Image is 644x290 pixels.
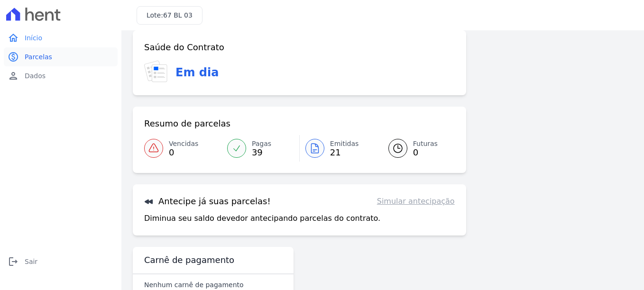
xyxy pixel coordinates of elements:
a: logoutSair [4,252,118,271]
span: 67 BL 03 [163,11,193,19]
a: Futuras 0 [377,135,455,162]
a: Vencidas 0 [144,135,221,162]
a: homeInício [4,28,118,47]
h3: Antecipe já suas parcelas! [144,196,271,207]
a: Emitidas 21 [300,135,377,162]
span: 0 [169,149,198,156]
h3: Carnê de pagamento [144,254,234,266]
span: 21 [330,149,359,156]
span: 0 [413,149,438,156]
a: personDados [4,66,118,85]
i: home [8,32,19,44]
a: Simular antecipação [377,196,455,207]
i: paid [8,51,19,63]
h3: Resumo de parcelas [144,118,230,129]
span: Pagas [252,139,271,149]
a: paidParcelas [4,47,118,66]
span: Dados [25,71,46,81]
span: 39 [252,149,271,156]
a: Pagas 39 [221,135,299,162]
p: Diminua seu saldo devedor antecipando parcelas do contrato. [144,213,380,224]
h3: Lote: [147,10,193,20]
i: person [8,70,19,82]
span: Futuras [413,139,438,149]
i: logout [8,256,19,267]
span: Parcelas [25,52,52,62]
span: Sair [25,257,37,266]
h3: Em dia [175,64,219,81]
span: Emitidas [330,139,359,149]
span: Início [25,33,42,43]
h3: Saúde do Contrato [144,42,224,53]
span: Vencidas [169,139,198,149]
